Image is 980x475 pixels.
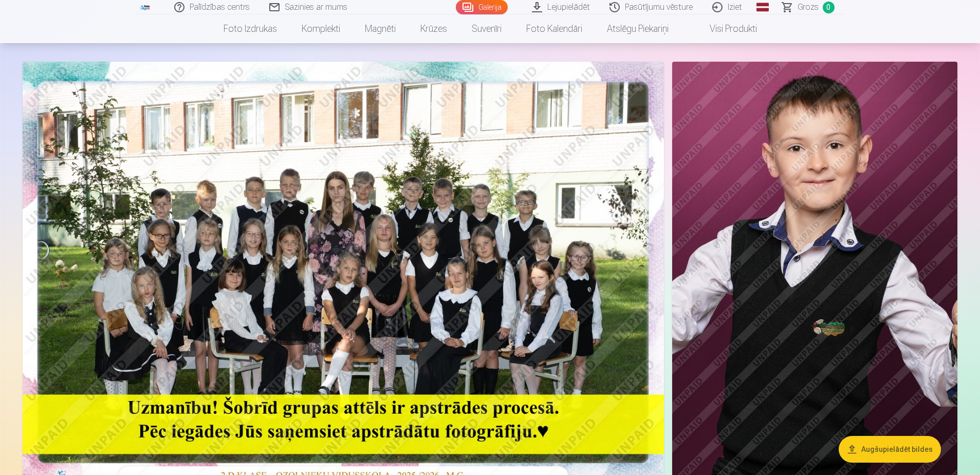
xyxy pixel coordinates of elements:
[408,14,459,43] a: Krūzes
[353,14,408,43] a: Magnēti
[289,14,353,43] a: Komplekti
[514,14,595,43] a: Foto kalendāri
[459,14,514,43] a: Suvenīri
[839,436,941,463] button: Augšupielādēt bildes
[681,14,769,43] a: Visi produkti
[140,4,151,10] img: /fa1
[823,2,835,13] span: 0
[211,14,289,43] a: Foto izdrukas
[798,1,819,13] span: Grozs
[595,14,681,43] a: Atslēgu piekariņi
